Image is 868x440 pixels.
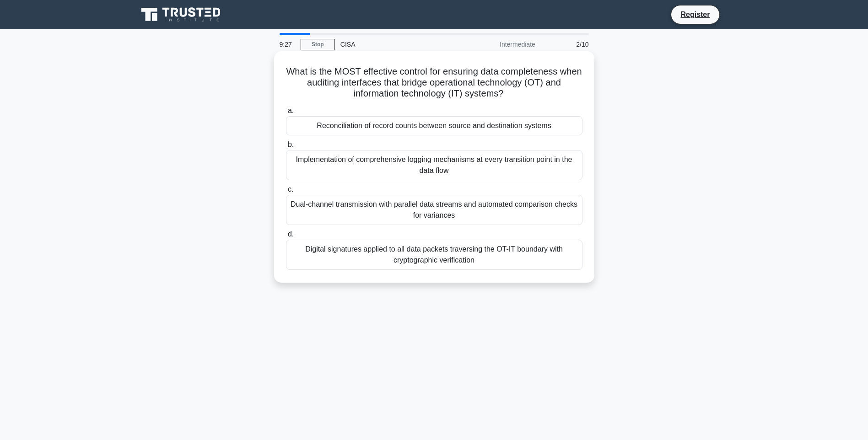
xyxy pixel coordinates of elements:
[288,185,293,193] span: c.
[286,116,582,135] div: Reconciliation of record counts between source and destination systems
[461,35,541,54] div: Intermediate
[274,35,301,54] div: 9:27
[286,195,582,225] div: Dual-channel transmission with parallel data streams and automated comparison checks for variances
[288,107,294,114] span: a.
[288,140,294,148] span: b.
[675,9,715,20] a: Register
[286,150,582,180] div: Implementation of comprehensive logging mechanisms at every transition point in the data flow
[285,66,583,100] h5: What is the MOST effective control for ensuring data completeness when auditing interfaces that b...
[288,230,294,238] span: d.
[541,35,594,54] div: 2/10
[335,35,461,54] div: CISA
[301,39,335,50] a: Stop
[286,240,582,270] div: Digital signatures applied to all data packets traversing the OT-IT boundary with cryptographic v...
